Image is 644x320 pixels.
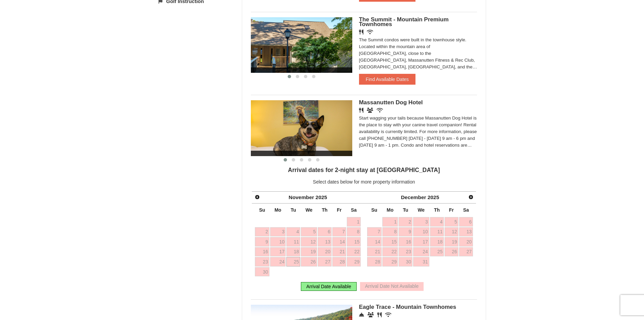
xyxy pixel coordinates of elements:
span: November [289,194,314,200]
a: 30 [255,267,269,277]
a: 8 [347,227,361,237]
a: 8 [382,227,398,237]
span: Wednesday [418,207,425,213]
a: Prev [253,192,262,202]
span: Tuesday [403,207,408,213]
a: 5 [301,227,317,237]
span: Friday [337,207,342,213]
a: 7 [367,227,382,237]
i: Wireless Internet (free) [367,29,373,35]
div: The Summit condos were built in the townhouse style. Located within the mountain area of [GEOGRAP... [359,37,477,70]
a: 2 [255,227,269,237]
a: 15 [347,237,361,247]
a: 26 [445,247,458,257]
a: 20 [318,247,332,257]
a: 26 [301,257,317,266]
span: Saturday [351,207,357,213]
a: 29 [347,257,361,266]
a: 11 [430,227,444,237]
a: 19 [445,237,458,247]
i: Restaurant [359,108,363,113]
a: 9 [399,227,412,237]
a: 6 [459,217,473,227]
a: 30 [399,257,412,266]
div: Arrival Date Not Available [360,282,424,291]
a: 24 [413,247,429,257]
a: 28 [367,257,382,266]
span: 2025 [428,194,439,200]
a: 18 [286,247,300,257]
a: 11 [286,237,300,247]
a: 19 [301,247,317,257]
span: Saturday [463,207,469,213]
a: 13 [318,237,332,247]
a: Next [466,192,476,202]
a: 20 [459,237,473,247]
a: 22 [382,247,398,257]
a: 24 [270,257,286,266]
button: Find Available Dates [359,74,415,85]
a: 7 [332,227,346,237]
a: 17 [413,237,429,247]
a: 12 [301,237,317,247]
i: Restaurant [377,312,382,317]
span: The Summit - Mountain Premium Townhomes [359,16,449,27]
a: 1 [347,217,361,227]
a: 3 [270,227,286,237]
a: 10 [270,237,286,247]
span: Tuesday [291,207,296,213]
div: Arrival Date Available [301,282,357,291]
i: Concierge Desk [359,312,364,317]
h4: Arrival dates for 2-night stay at [GEOGRAPHIC_DATA] [251,167,477,173]
a: 25 [286,257,300,266]
a: 18 [430,237,444,247]
i: Restaurant [359,29,363,35]
i: Wireless Internet (free) [377,108,383,113]
a: 12 [445,227,458,237]
a: 16 [399,237,412,247]
a: 14 [332,237,346,247]
span: December [401,194,426,200]
span: Select dates below for more property information [313,179,415,185]
a: 4 [430,217,444,227]
a: 22 [347,247,361,257]
span: Thursday [322,207,328,213]
a: 27 [318,257,332,266]
i: Wireless Internet (free) [385,312,391,317]
a: 28 [332,257,346,266]
span: Massanutten Dog Hotel [359,99,423,106]
a: 16 [255,247,269,257]
a: 2 [399,217,412,227]
a: 14 [367,237,382,247]
a: 27 [459,247,473,257]
a: 9 [255,237,269,247]
span: Next [468,194,474,200]
span: Friday [449,207,454,213]
span: Monday [387,207,393,213]
a: 5 [445,217,458,227]
span: Eagle Trace - Mountain Townhomes [359,304,456,310]
a: 21 [332,247,346,257]
span: Thursday [434,207,440,213]
a: 10 [413,227,429,237]
a: 17 [270,247,286,257]
a: 13 [459,227,473,237]
a: 15 [382,237,398,247]
a: 4 [286,227,300,237]
span: Sunday [259,207,265,213]
a: 3 [413,217,429,227]
a: 21 [367,247,382,257]
a: 23 [399,247,412,257]
div: Start wagging your tails because Massanutten Dog Hotel is the place to stay with your canine trav... [359,115,477,149]
i: Conference Facilities [367,312,374,317]
i: Banquet Facilities [367,108,373,113]
span: Prev [255,194,260,200]
a: 31 [413,257,429,266]
span: Monday [275,207,281,213]
a: 6 [318,227,332,237]
a: 23 [255,257,269,266]
span: 2025 [315,194,327,200]
a: 29 [382,257,398,266]
span: Sunday [371,207,377,213]
span: Wednesday [306,207,313,213]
